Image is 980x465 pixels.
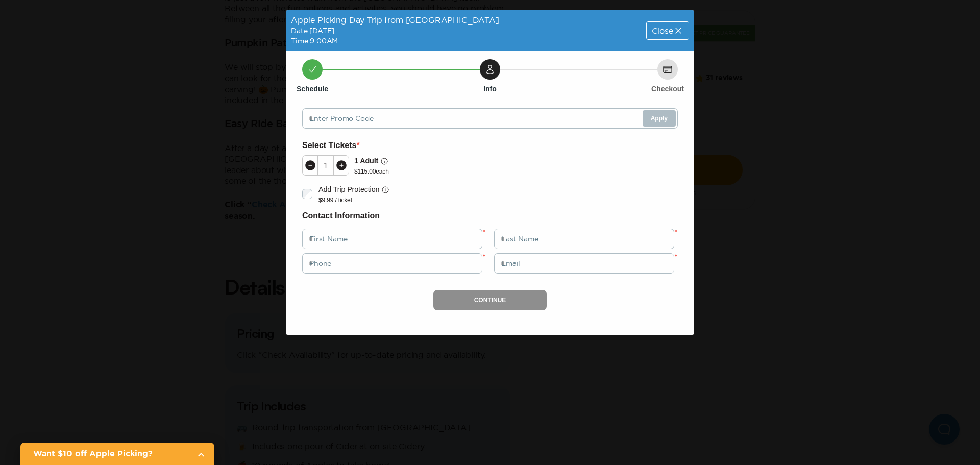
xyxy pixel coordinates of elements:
h6: Info [483,84,497,94]
div: 1 [318,161,333,169]
span: Time: 9:00AM [291,37,338,45]
span: Date: [DATE] [291,27,334,35]
h6: Select Tickets [302,139,678,152]
h2: Want $10 off Apple Picking? [33,448,189,460]
span: Close [652,27,673,35]
a: Want $10 off Apple Picking? [20,443,214,465]
p: Add Trip Protection [318,184,379,195]
p: 1 Adult [354,155,378,167]
span: Apple Picking Day Trip from [GEOGRAPHIC_DATA] [291,15,499,25]
h6: Checkout [651,84,684,94]
p: $9.99 / ticket [318,196,389,204]
h6: Schedule [297,84,328,94]
h6: Contact Information [302,209,678,223]
p: $ 115.00 each [354,167,389,176]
